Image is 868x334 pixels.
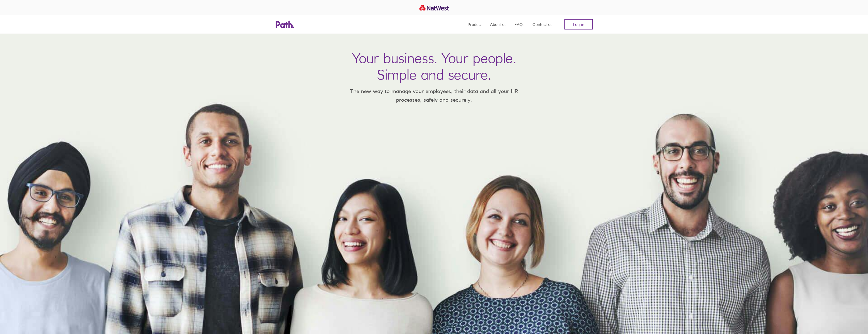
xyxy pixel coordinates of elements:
a: About us [490,15,506,34]
p: The new way to manage your employees, their data and all your HR processes, safely and securely. [343,87,526,104]
a: Contact us [532,15,552,34]
a: Product [468,15,482,34]
h1: Your business. Your people. Simple and secure. [352,50,516,83]
a: Log in [564,19,593,29]
a: FAQs [514,15,524,34]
